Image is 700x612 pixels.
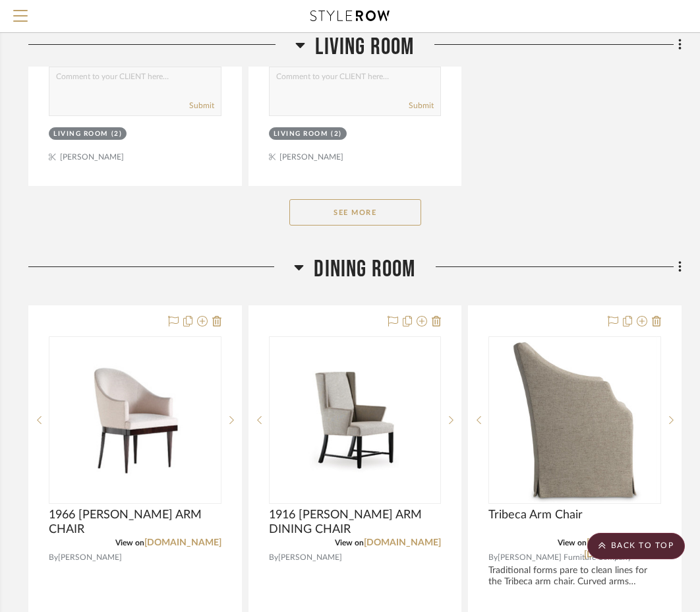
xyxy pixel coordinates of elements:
span: [PERSON_NAME] Furniture Company [498,551,631,564]
button: Submit [409,100,434,111]
span: 1966 [PERSON_NAME] ARM CHAIR [49,508,221,537]
div: Living Room [274,129,328,139]
a: [DOMAIN_NAME] [144,538,221,547]
span: View on [115,539,144,547]
span: By [49,551,58,564]
span: [PERSON_NAME] [278,551,342,564]
span: Dining Room [314,255,415,284]
div: 0 [489,337,660,503]
div: (2) [331,129,342,139]
span: Tribeca Arm Chair [488,508,583,522]
div: (2) [111,129,123,139]
span: [PERSON_NAME] [58,551,122,564]
img: 1916 FRAZIER ARM DINING CHAIR [270,359,440,481]
span: By [488,551,498,564]
span: By [269,551,278,564]
button: Submit [189,100,214,111]
span: View on [335,539,364,547]
scroll-to-top-button: BACK TO TOP [587,533,685,559]
img: Tribeca Arm Chair [492,338,657,503]
span: Living Room [315,33,414,61]
span: View on [558,539,587,547]
img: 1966 DENTON ARM CHAIR [50,359,220,481]
span: 1916 [PERSON_NAME] ARM DINING CHAIR [269,508,442,537]
a: [DOMAIN_NAME] [364,538,441,547]
div: Living Room [53,129,108,139]
button: See More [289,199,421,226]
